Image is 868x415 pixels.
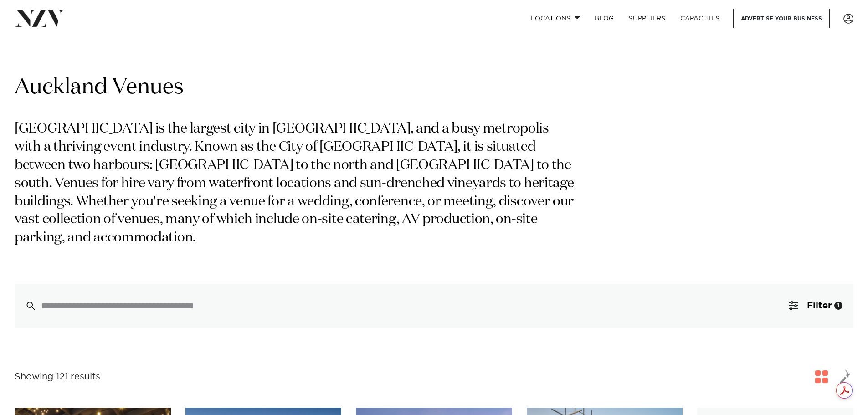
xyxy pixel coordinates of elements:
[807,301,832,310] span: Filter
[587,9,621,28] a: BLOG
[621,9,673,28] a: SUPPLIERS
[15,10,64,26] img: nzv-logo.png
[778,284,853,328] button: Filter1
[15,370,100,384] div: Showing 121 results
[673,9,727,28] a: Capacities
[15,120,578,247] p: [GEOGRAPHIC_DATA] is the largest city in [GEOGRAPHIC_DATA], and a busy metropolis with a thriving...
[733,9,830,28] a: Advertise your business
[15,73,853,102] h1: Auckland Venues
[524,9,587,28] a: Locations
[834,302,842,310] div: 1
